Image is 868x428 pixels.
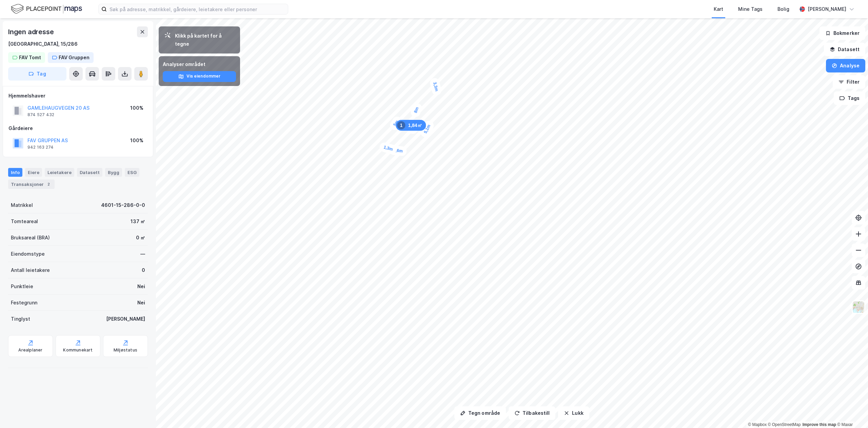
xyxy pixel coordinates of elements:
a: Improve this map [803,422,836,427]
iframe: Chat Widget [834,395,868,428]
div: Datasett [77,168,102,177]
div: [PERSON_NAME] [808,5,846,13]
div: Matrikkel [11,201,33,209]
div: Kontrollprogram for chat [834,395,868,428]
div: Festegrunn [11,299,37,307]
div: Eiere [25,168,42,177]
img: Z [852,301,865,314]
div: 1 [397,121,405,129]
div: Tinglyst [11,315,30,323]
div: Info [8,168,22,177]
div: Nei [137,299,145,307]
div: 2 [45,181,52,188]
div: [PERSON_NAME] [106,315,145,323]
div: 4601-15-286-0-0 [101,201,145,209]
a: Mapbox [748,422,767,427]
button: Datasett [824,43,865,56]
div: Kommunekart [63,347,93,353]
div: FAV Gruppen [59,53,90,62]
button: Analyse [826,59,865,72]
button: Tag [8,67,66,81]
div: Miljøstatus [114,347,137,353]
div: Bruksareal (BRA) [11,234,50,242]
button: Tilbakestill [509,406,555,420]
div: ESG [125,168,139,177]
div: Map marker [419,119,435,139]
div: Map marker [429,77,442,97]
button: Filter [833,75,865,89]
div: 942 163 274 [27,145,54,150]
div: Tomteareal [11,217,38,226]
div: Bygg [105,168,122,177]
div: 0 [142,266,145,274]
div: Antall leietakere [11,266,50,274]
div: Map marker [389,145,407,156]
div: Arealplaner [18,347,42,353]
div: 874 527 432 [27,112,54,117]
div: Map marker [410,102,423,118]
div: Map marker [396,120,426,131]
button: Bokmerker [820,26,865,40]
div: Nei [137,282,145,291]
div: Leietakere [45,168,74,177]
div: FAV Tomt [19,53,41,62]
div: Eiendomstype [11,250,45,258]
div: Ingen adresse [8,26,55,37]
div: — [140,250,145,258]
div: 100% [130,104,143,112]
a: OpenStreetMap [768,422,801,427]
div: Analyser området [163,60,236,68]
img: logo.f888ab2527a4732fd821a326f86c7f29.svg [11,3,82,15]
div: Kart [714,5,723,13]
button: Vis eiendommer [163,71,236,82]
div: 0 ㎡ [136,234,145,242]
div: Bolig [777,5,789,13]
div: 100% [130,136,143,145]
div: Punktleie [11,282,33,291]
div: Transaksjoner [8,179,55,189]
div: Gårdeiere [8,124,147,132]
div: 137 ㎡ [131,217,145,226]
button: Lukk [558,406,589,420]
div: Klikk på kartet for å tegne [175,32,235,48]
input: Søk på adresse, matrikkel, gårdeiere, leietakere eller personer [107,4,288,14]
div: [GEOGRAPHIC_DATA], 15/286 [8,40,78,48]
button: Tegn område [454,406,506,420]
div: Map marker [379,142,398,155]
div: Mine Tags [738,5,763,13]
button: Tags [834,91,865,105]
div: Hjemmelshaver [8,92,147,100]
